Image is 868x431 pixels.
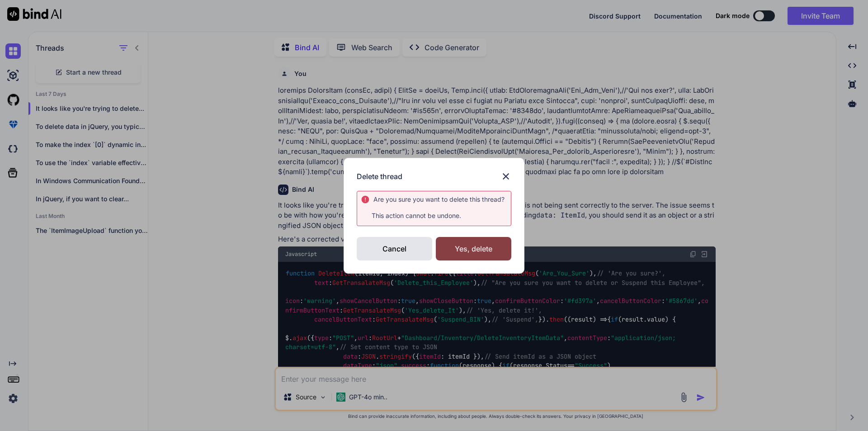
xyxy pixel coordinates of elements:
[357,171,402,182] h3: Delete thread
[500,171,511,182] img: close
[357,237,432,260] div: Cancel
[373,195,505,204] div: Are you sure you want to delete this ?
[361,211,511,220] p: This action cannot be undone.
[480,195,501,203] span: thread
[436,237,511,260] div: Yes, delete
